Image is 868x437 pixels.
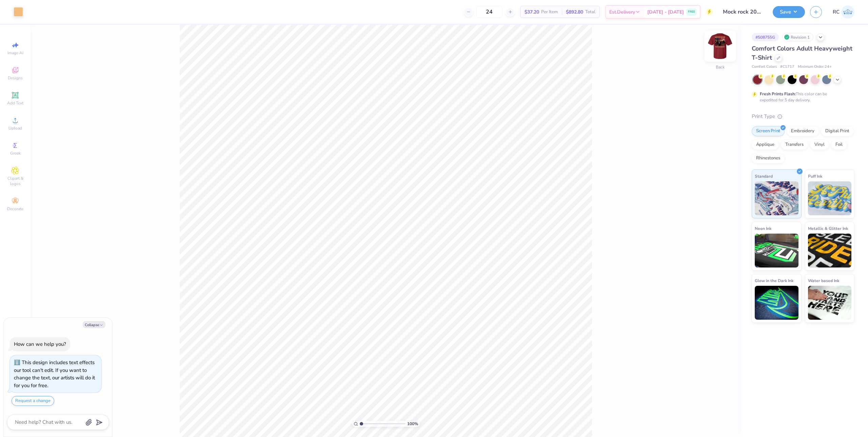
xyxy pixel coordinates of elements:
span: Clipart & logos [3,176,27,186]
div: Back [716,64,725,70]
img: Rio Cabojoc [841,5,854,19]
div: Screen Print [752,126,785,136]
span: Water based Ink [808,277,839,284]
button: Collapse [83,321,105,328]
span: Glow in the Dark Ink [755,277,793,284]
span: # C1717 [780,64,794,70]
span: Add Text [7,100,23,106]
span: Neon Ink [755,225,771,232]
input: – – [476,6,502,18]
div: Print Type [752,113,854,120]
span: $37.20 [525,8,539,16]
div: Transfers [781,140,808,150]
span: Decorate [7,206,23,212]
a: RC [833,5,854,19]
span: Standard [755,173,773,180]
div: Rhinestones [752,153,785,163]
input: Untitled Design [718,5,768,19]
img: Glow in the Dark Ink [755,286,798,320]
div: This color can be expedited for 5 day delivery. [760,91,843,103]
img: Metallic & Glitter Ink [808,234,852,267]
img: Neon Ink [755,234,798,267]
div: How can we help you? [14,341,66,347]
div: Foil [831,140,847,150]
span: Total [585,8,595,16]
img: Water based Ink [808,286,852,320]
span: 100 % [407,421,418,427]
div: Embroidery [787,126,819,136]
strong: Fresh Prints Flash: [760,91,796,97]
div: Digital Print [821,126,854,136]
div: # 508755G [752,33,779,41]
span: Upload [8,125,22,131]
span: Comfort Colors [752,64,777,70]
span: Minimum Order: 24 + [798,64,832,70]
button: Request a change [12,396,54,406]
img: Back [707,33,734,60]
span: Comfort Colors Adult Heavyweight T-Shirt [752,44,852,62]
img: Standard [755,181,798,215]
div: Vinyl [810,140,829,150]
span: RC [833,8,840,16]
span: Puff Ink [808,173,822,180]
span: FREE [688,9,695,14]
button: Save [773,6,805,18]
div: Revision 1 [782,33,813,41]
span: Est. Delivery [609,8,635,16]
span: Per Item [541,8,558,16]
span: Metallic & Glitter Ink [808,225,848,232]
span: [DATE] - [DATE] [647,8,684,16]
span: Greek [10,151,21,156]
span: Designs [8,75,23,81]
span: Image AI [7,50,23,56]
span: $892.80 [566,8,583,16]
div: This design includes text effects our tool can't edit. If you want to change the text, our artist... [14,359,95,389]
div: Applique [752,140,779,150]
img: Puff Ink [808,181,852,215]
